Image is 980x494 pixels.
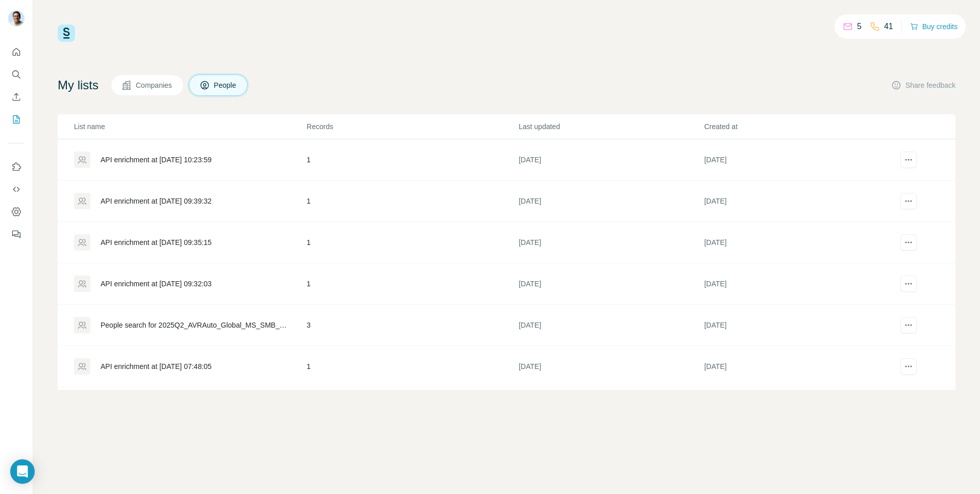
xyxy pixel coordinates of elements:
[900,234,917,251] button: actions
[891,80,955,90] button: Share feedback
[704,139,889,181] td: [DATE]
[8,180,24,199] button: Use Surfe API
[8,88,24,106] button: Enrich CSV
[214,80,237,90] span: People
[101,320,289,330] div: People search for 2025Q2_AVRAuto_Global_MS_SMB_20250512_B1
[900,317,917,333] button: actions
[306,222,518,263] td: 1
[519,121,703,132] p: Last updated
[8,43,24,61] button: Quick start
[900,193,917,209] button: actions
[306,181,518,222] td: 1
[306,387,518,429] td: 1
[704,305,889,346] td: [DATE]
[518,263,703,305] td: [DATE]
[306,263,518,305] td: 1
[306,346,518,387] td: 1
[704,263,889,305] td: [DATE]
[101,237,212,248] div: API enrichment at [DATE] 09:35:15
[857,20,862,33] p: 5
[58,24,75,42] img: Surfe Logo
[10,459,35,484] div: Open Intercom Messenger
[518,139,703,181] td: [DATE]
[900,358,917,375] button: actions
[101,279,212,289] div: API enrichment at [DATE] 09:32:03
[704,346,889,387] td: [DATE]
[900,152,917,168] button: actions
[306,305,518,346] td: 3
[518,305,703,346] td: [DATE]
[884,20,893,33] p: 41
[136,80,173,90] span: Companies
[900,276,917,292] button: actions
[518,181,703,222] td: [DATE]
[704,181,889,222] td: [DATE]
[704,121,889,132] p: Created at
[518,346,703,387] td: [DATE]
[8,65,24,84] button: Search
[58,77,99,93] h4: My lists
[8,225,24,243] button: Feedback
[8,158,24,176] button: Use Surfe on LinkedIn
[518,222,703,263] td: [DATE]
[704,222,889,263] td: [DATE]
[518,387,703,429] td: [DATE]
[101,361,212,372] div: API enrichment at [DATE] 07:48:05
[704,387,889,429] td: [DATE]
[8,110,24,129] button: My lists
[8,203,24,221] button: Dashboard
[101,155,212,165] div: API enrichment at [DATE] 10:23:59
[306,139,518,181] td: 1
[101,196,212,206] div: API enrichment at [DATE] 09:39:32
[74,121,306,132] p: List name
[307,121,518,132] p: Records
[910,19,958,34] button: Buy credits
[8,10,24,27] img: Avatar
